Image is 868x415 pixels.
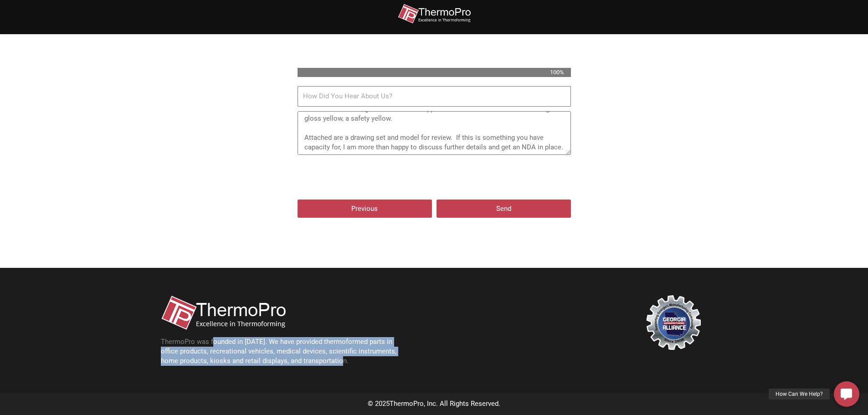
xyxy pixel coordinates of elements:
[437,200,571,218] button: Send
[161,337,407,366] p: ThermoPro was founded in [DATE]. We have provided thermoformed parts in office products, recreati...
[398,4,471,24] img: thermopro-logo-non-iso
[496,205,511,212] span: Send
[298,68,571,77] div: 100%
[298,200,432,218] button: Previous
[298,86,571,107] input: How Did You Hear About Us?
[298,159,436,195] iframe: reCAPTCHA
[646,295,701,350] img: georgia-manufacturing-alliance
[390,400,424,408] span: ThermoPro
[834,381,859,407] a: How Can We Help?
[152,398,717,410] div: © 2025 , Inc. All Rights Reserved.
[769,389,830,400] div: How Can We Help?
[161,295,286,330] img: thermopro-logo-non-iso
